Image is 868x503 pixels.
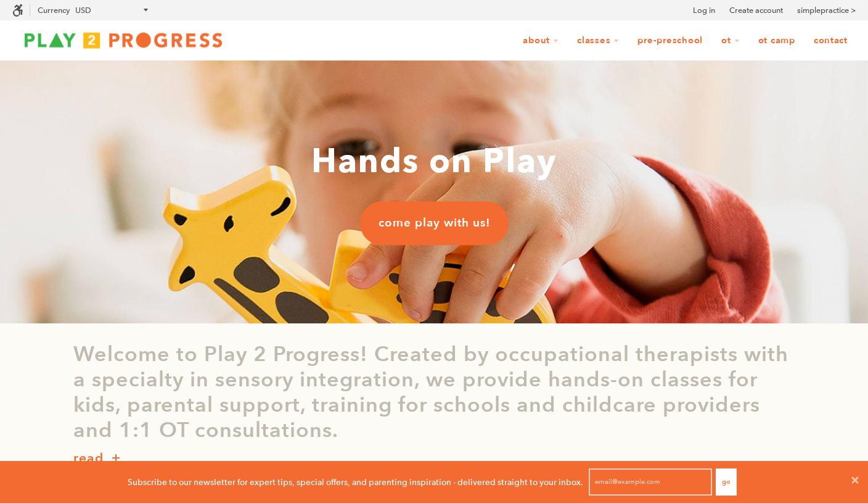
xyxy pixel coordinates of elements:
[128,475,583,489] p: Subscribe to our newsletter for expert tips, special offers, and parenting inspiration - delivere...
[73,449,104,468] p: read
[515,29,567,52] a: About
[12,28,234,52] img: Play2Progress logo
[797,4,856,17] a: simplepractice >
[589,468,712,496] input: email@example.com
[629,29,711,52] a: Pre-Preschool
[693,4,715,17] a: Log in
[806,29,856,52] a: Contact
[729,4,783,17] a: Create account
[569,29,627,52] a: Classes
[38,6,70,15] label: Currency
[750,29,803,52] a: OT Camp
[73,342,795,443] p: Welcome to Play 2 Progress! Created by occupational therapists with a specialty in sensory integr...
[716,468,737,496] button: Go
[360,202,509,245] a: come play with us!
[713,29,748,52] a: OT
[379,215,490,231] span: come play with us!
